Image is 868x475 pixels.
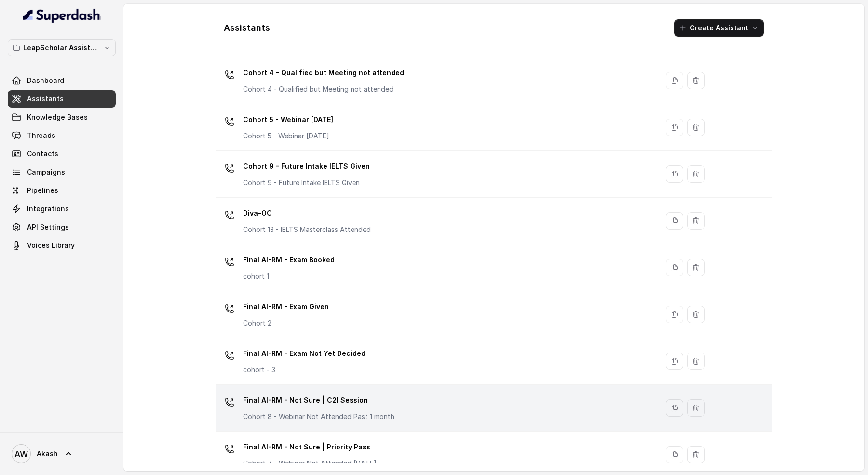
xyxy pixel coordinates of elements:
span: Integrations [27,204,69,214]
span: Dashboard [27,76,64,85]
p: cohort 1 [243,271,335,281]
a: Knowledge Bases [8,109,116,126]
p: Cohort 9 - Future Intake IELTS Given [243,159,370,174]
p: Cohort 2 [243,318,329,328]
h1: Assistants [224,20,270,36]
p: Cohort 8 - Webinar Not Attended Past 1 month [243,412,394,421]
span: Pipelines [27,186,58,195]
span: Assistants [27,94,64,104]
p: Cohort 4 - Qualified but Meeting not attended [243,65,404,81]
span: Akash [37,449,58,459]
a: Integrations [8,200,116,217]
span: API Settings [27,222,69,232]
p: Final AI-RM - Exam Given [243,299,329,314]
a: Pipelines [8,182,116,199]
p: Diva-OC [243,205,371,221]
p: cohort - 3 [243,365,366,375]
a: Assistants [8,90,116,108]
a: Threads [8,127,116,144]
p: Cohort 5 - Webinar [DATE] [243,131,333,141]
span: Voices Library [27,241,75,250]
p: Final AI-RM - Not Sure | C2I Session [243,393,394,408]
img: light.svg [23,8,101,23]
span: Threads [27,131,55,140]
span: Knowledge Bases [27,112,88,122]
p: Cohort 7 - Webinar Not Attended [DATE] [243,459,377,468]
a: API Settings [8,218,116,236]
span: Campaigns [27,167,65,177]
a: Voices Library [8,237,116,254]
p: Cohort 5 - Webinar [DATE] [243,112,333,127]
a: Dashboard [8,72,116,89]
a: Campaigns [8,163,116,181]
p: Cohort 13 - IELTS Masterclass Attended [243,225,371,234]
text: AW [14,449,28,459]
a: Contacts [8,145,116,163]
button: Create Assistant [674,19,764,37]
p: LeapScholar Assistant [23,42,100,54]
p: Cohort 9 - Future Intake IELTS Given [243,178,370,188]
p: Cohort 4 - Qualified but Meeting not attended [243,84,404,94]
p: Final AI-RM - Exam Not Yet Decided [243,346,366,361]
p: Final AI-RM - Not Sure | Priority Pass [243,439,377,455]
span: Contacts [27,149,58,159]
button: LeapScholar Assistant [8,39,116,56]
a: Akash [8,440,116,467]
p: Final AI-RM - Exam Booked [243,252,335,268]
